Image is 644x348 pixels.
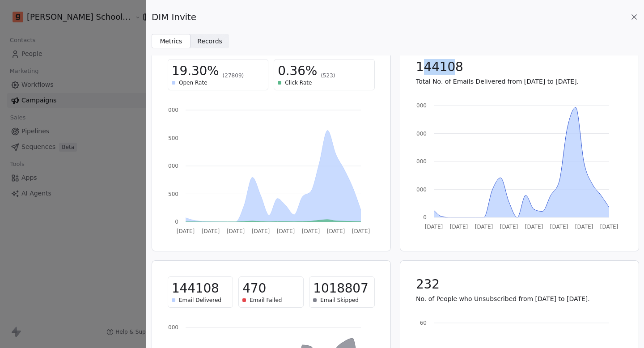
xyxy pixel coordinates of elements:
[202,228,220,234] tspan: [DATE]
[179,297,221,304] span: Email Delivered
[409,102,426,109] tspan: 32000
[416,77,623,86] p: Total No. of Emails Delivered from [DATE] to [DATE].
[277,228,295,234] tspan: [DATE]
[177,228,195,234] tspan: [DATE]
[242,280,266,297] span: 470
[416,59,463,75] span: 144108
[285,79,312,86] span: Click Rate
[313,280,368,297] span: 1018807
[575,224,593,230] tspan: [DATE]
[475,224,493,230] tspan: [DATE]
[165,191,178,197] tspan: 1500
[227,228,245,234] tspan: [DATE]
[172,280,219,297] span: 144108
[223,72,244,79] span: (27809)
[197,37,222,46] span: Records
[449,224,468,230] tspan: [DATE]
[152,11,196,23] span: DIM Invite
[175,219,178,225] tspan: 0
[409,131,426,137] tspan: 24000
[158,324,178,331] tspan: 120000
[424,224,443,230] tspan: [DATE]
[416,276,440,293] span: 232
[165,107,178,113] tspan: 6000
[550,224,568,230] tspan: [DATE]
[419,320,426,326] tspan: 60
[525,224,543,230] tspan: [DATE]
[416,294,623,303] p: No. of People who Unsubscribed from [DATE] to [DATE].
[252,228,270,234] tspan: [DATE]
[327,228,345,234] tspan: [DATE]
[321,72,335,79] span: (523)
[423,214,427,221] tspan: 0
[165,135,178,141] tspan: 4500
[302,228,320,234] tspan: [DATE]
[165,163,178,169] tspan: 3000
[172,63,219,79] span: 19.30%
[352,228,370,234] tspan: [DATE]
[413,187,427,193] tspan: 8000
[500,224,518,230] tspan: [DATE]
[409,158,426,165] tspan: 16000
[250,297,282,304] span: Email Failed
[278,63,317,79] span: 0.36%
[320,297,359,304] span: Email Skipped
[179,79,208,86] span: Open Rate
[600,224,618,230] tspan: [DATE]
